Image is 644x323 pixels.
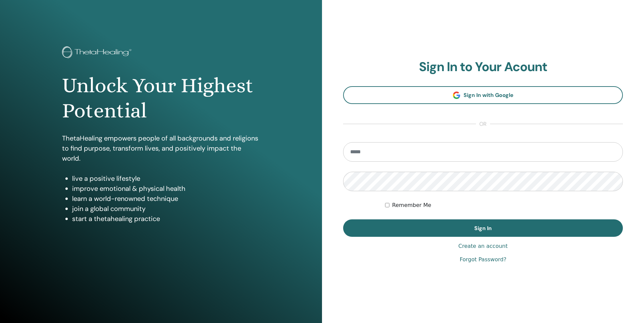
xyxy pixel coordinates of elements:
h1: Unlock Your Highest Potential [62,73,260,123]
li: start a thetahealing practice [72,214,260,224]
a: Create an account [458,242,507,250]
span: Sign In [474,225,492,232]
li: improve emotional & physical health [72,183,260,194]
span: or [476,120,490,128]
li: join a global community [72,204,260,214]
a: Forgot Password? [460,256,506,264]
label: Remember Me [392,201,431,209]
li: learn a world-renowned technique [72,194,260,204]
h2: Sign In to Your Acount [343,59,623,75]
button: Sign In [343,219,623,237]
p: ThetaHealing empowers people of all backgrounds and religions to find purpose, transform lives, a... [62,133,260,163]
div: Keep me authenticated indefinitely or until I manually logout [385,201,623,209]
span: Sign In with Google [464,92,514,99]
li: live a positive lifestyle [72,173,260,183]
a: Sign In with Google [343,86,623,104]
